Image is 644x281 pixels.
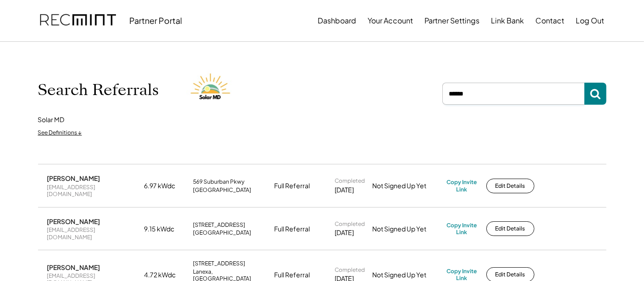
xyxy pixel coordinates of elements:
[486,179,534,193] button: Edit Details
[193,229,252,236] div: [GEOGRAPHIC_DATA]
[335,177,365,185] div: Completed
[447,222,477,236] div: Copy Invite Link
[47,217,100,225] div: [PERSON_NAME]
[275,225,310,234] div: Full Referral
[47,263,100,271] div: [PERSON_NAME]
[373,181,441,191] div: Not Signed Up Yet
[373,225,441,234] div: Not Signed Up Yet
[38,80,159,100] h1: Search Referrals
[368,11,413,30] button: Your Account
[193,178,245,185] div: 569 Suburban Pkwy
[187,65,237,115] img: Solar%20MD%20LOgo.png
[335,228,354,237] div: [DATE]
[491,11,524,30] button: Link Bank
[318,11,357,30] button: Dashboard
[425,11,480,30] button: Partner Settings
[47,226,139,241] div: [EMAIL_ADDRESS][DOMAIN_NAME]
[275,181,310,191] div: Full Referral
[144,270,188,280] div: 4.72 kWdc
[335,185,354,195] div: [DATE]
[193,260,246,267] div: [STREET_ADDRESS]
[144,181,188,191] div: 6.97 kWdc
[47,174,100,182] div: [PERSON_NAME]
[576,11,605,30] button: Log Out
[47,184,139,198] div: [EMAIL_ADDRESS][DOMAIN_NAME]
[335,266,365,274] div: Completed
[373,270,441,280] div: Not Signed Up Yet
[38,115,65,124] div: Solar MD
[38,129,82,137] div: See Definitions ↓
[130,15,182,26] div: Partner Portal
[144,225,188,234] div: 9.15 kWdc
[193,221,246,229] div: [STREET_ADDRESS]
[486,221,534,236] button: Edit Details
[335,220,365,228] div: Completed
[275,270,310,280] div: Full Referral
[536,11,565,30] button: Contact
[40,5,116,36] img: recmint-logotype%403x.png
[193,186,252,194] div: [GEOGRAPHIC_DATA]
[447,179,477,193] div: Copy Invite Link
